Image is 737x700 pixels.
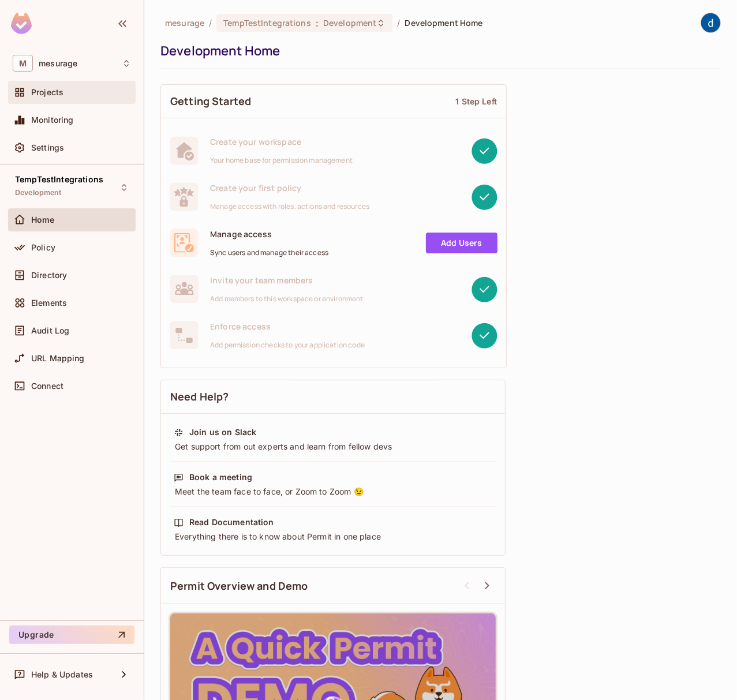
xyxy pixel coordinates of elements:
[31,326,69,335] span: Audit Log
[210,156,353,165] span: Your home base for permission management
[189,426,256,438] div: Join us on Slack
[31,271,67,280] span: Directory
[165,17,204,28] span: the active workspace
[31,243,55,252] span: Policy
[210,202,369,211] span: Manage access with roles, actions and resources
[31,115,74,125] span: Monitoring
[174,441,492,452] div: Get support from out experts and learn from fellow devs
[315,18,319,28] span: :
[209,17,212,28] li: /
[405,17,483,28] span: Development Home
[210,294,364,304] span: Add members to this workspace or environment
[426,233,497,253] a: Add Users
[210,182,369,193] span: Create your first policy
[210,136,353,147] span: Create your workspace
[189,471,252,483] div: Book a meeting
[397,17,400,28] li: /
[31,354,85,363] span: URL Mapping
[701,13,720,32] img: dev 911gcl
[170,579,308,593] span: Permit Overview and Demo
[174,531,492,542] div: Everything there is to know about Permit in one place
[31,215,55,224] span: Home
[210,229,328,239] span: Manage access
[13,55,33,72] span: M
[31,381,63,391] span: Connect
[189,516,274,528] div: Read Documentation
[323,17,376,28] span: Development
[9,626,134,644] button: Upgrade
[223,17,311,28] span: TempTestIntegrations
[31,143,64,152] span: Settings
[174,486,492,497] div: Meet the team face to face, or Zoom to Zoom 😉
[15,188,62,197] span: Development
[170,390,229,404] span: Need Help?
[170,94,251,108] span: Getting Started
[210,340,365,350] span: Add permission checks to your application code
[210,275,364,286] span: Invite your team members
[210,321,365,332] span: Enforce access
[31,298,67,308] span: Elements
[39,59,77,68] span: Workspace: mesurage
[455,96,497,107] div: 1 Step Left
[31,670,93,679] span: Help & Updates
[210,248,328,257] span: Sync users and manage their access
[11,13,32,34] img: SReyMgAAAABJRU5ErkJggg==
[15,175,103,184] span: TempTestIntegrations
[31,88,63,97] span: Projects
[160,42,715,59] div: Development Home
